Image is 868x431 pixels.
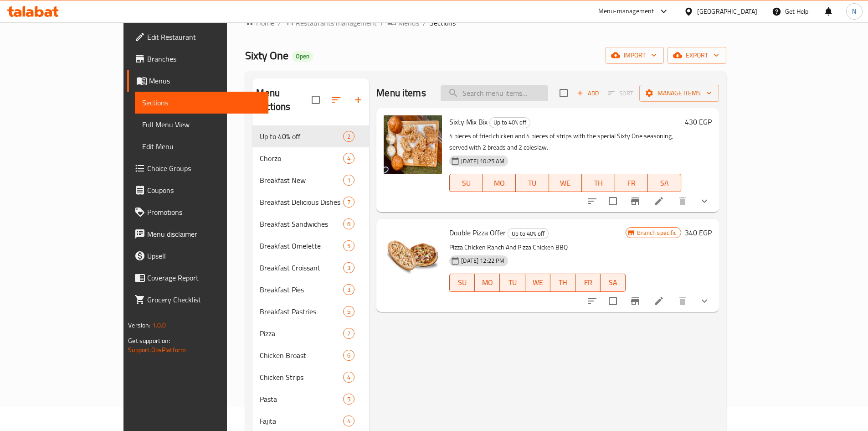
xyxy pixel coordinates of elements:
[449,130,681,153] p: 4 pieces of fried chicken and 4 pieces of strips with the special Sixty One seasoning, served wit...
[147,228,261,239] span: Menu disclaimer
[685,115,712,128] h6: 430 EGP
[693,290,715,312] button: show more
[128,319,150,331] span: Version:
[449,174,483,192] button: SU
[490,117,530,128] span: Up to 40% off
[380,17,384,28] li: /
[453,177,479,190] span: SU
[344,132,354,141] span: 2
[601,274,626,292] button: SA
[127,201,268,223] a: Promotions
[384,115,442,174] img: Sixty Mix Bix
[343,153,354,164] div: items
[441,85,548,101] input: search
[260,262,343,273] span: Breakfast Croissant
[449,242,626,253] p: Pizza Chicken Ranch And Pizza Chicken BBQ
[127,26,268,48] a: Edit Restaurant
[260,131,343,142] span: Up to 40% off
[344,176,354,185] span: 1
[344,417,354,426] span: 4
[604,276,622,289] span: SA
[142,119,261,130] span: Full Menu View
[573,86,602,100] span: Add item
[633,228,680,237] span: Branch specific
[343,328,354,339] div: items
[508,228,549,239] div: Up to 40% off
[516,174,549,192] button: TU
[581,290,603,312] button: sort-choices
[653,196,664,207] a: Edit menu item
[387,17,419,29] a: Menus
[602,86,639,100] span: Select section first
[553,177,579,190] span: WE
[128,344,186,356] a: Support.OpsPlatform
[343,175,354,186] div: items
[652,177,678,190] span: SA
[252,322,369,344] div: Pizza7
[343,306,354,317] div: items
[343,372,354,383] div: items
[613,50,657,61] span: import
[483,174,516,192] button: MO
[306,90,325,109] span: Select all sections
[325,89,347,111] span: Sort sections
[260,175,343,186] span: Breakfast New
[603,291,622,311] span: Select to update
[449,274,475,292] button: SU
[127,70,268,92] a: Menus
[343,415,354,426] div: items
[292,52,313,60] span: Open
[127,157,268,179] a: Choice Groups
[127,48,268,70] a: Branches
[624,190,646,212] button: Branch-specific-item
[343,197,354,208] div: items
[347,89,369,111] button: Add section
[252,147,369,169] div: Chorzo4
[260,197,343,208] span: Breakfast Delicious Dishes
[152,319,166,331] span: 1.0.0
[376,86,426,100] h2: Menu items
[343,284,354,295] div: items
[147,31,261,42] span: Edit Restaurant
[672,190,693,212] button: delete
[453,276,471,289] span: SU
[127,245,268,267] a: Upsell
[147,294,261,305] span: Grocery Checklist
[475,274,500,292] button: MO
[142,97,261,108] span: Sections
[292,51,313,62] div: Open
[260,240,343,251] div: Breakfast Omelette
[260,394,343,405] div: Pasta
[260,218,343,229] span: Breakfast Sandwiches
[668,47,726,64] button: export
[260,153,343,164] span: Chorzo
[252,344,369,366] div: Chicken Broast6
[344,242,354,250] span: 5
[624,290,646,312] button: Branch-specific-item
[398,17,419,28] span: Menus
[697,6,757,16] div: [GEOGRAPHIC_DATA]
[252,301,369,322] div: Breakfast Pastries5
[127,179,268,201] a: Coupons
[639,85,719,102] button: Manage items
[478,276,496,289] span: MO
[672,290,693,312] button: delete
[699,296,710,306] svg: Show Choices
[278,17,281,28] li: /
[449,226,506,239] span: Double Pizza Offer
[586,177,611,190] span: TH
[252,388,369,410] div: Pasta5
[147,53,261,64] span: Branches
[647,88,712,99] span: Manage items
[500,274,525,292] button: TU
[344,373,354,382] span: 4
[575,274,601,292] button: FR
[260,328,343,339] span: Pizza
[343,394,354,405] div: items
[508,228,548,239] span: Up to 40% off
[457,157,508,166] span: [DATE] 10:25 AM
